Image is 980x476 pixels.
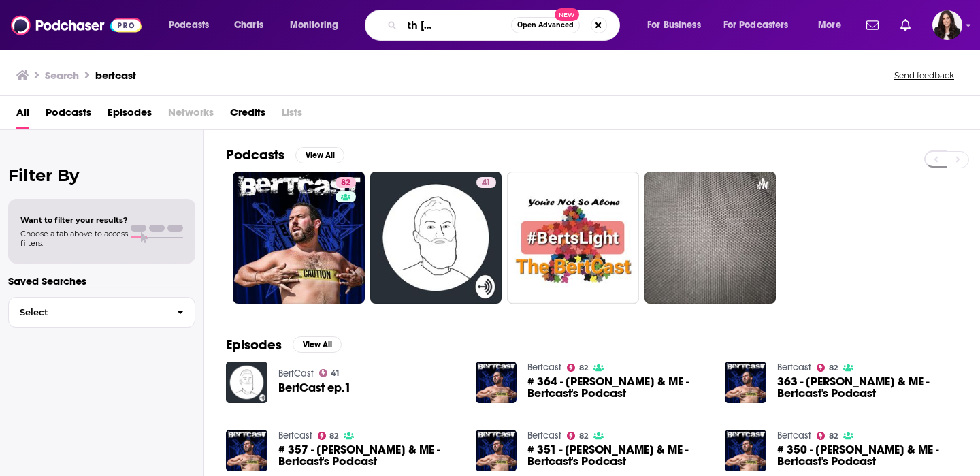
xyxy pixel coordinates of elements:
[20,215,128,225] span: Want to filter your results?
[331,370,339,377] span: 41
[567,432,588,440] a: 82
[9,308,166,317] span: Select
[295,147,344,163] button: View All
[8,297,195,328] button: Select
[16,101,29,129] a: All
[527,444,708,467] a: # 351 - Ian Edwards & ME - Bertcast's Podcast
[482,176,491,190] span: 41
[725,362,766,403] img: 363 - Jim Breuer & ME - Bertcast's Podcast
[932,10,962,40] span: Logged in as RebeccaShapiro
[45,69,79,82] h3: Search
[555,8,579,21] span: New
[336,177,356,188] a: 82
[861,14,884,37] a: Show notifications dropdown
[226,146,284,163] h2: Podcasts
[777,376,958,399] a: 363 - Jim Breuer & ME - Bertcast's Podcast
[293,336,342,353] button: View All
[329,433,338,439] span: 82
[159,14,227,36] button: open menu
[8,165,195,185] h2: Filter By
[226,362,267,403] img: BertCast ep.1
[278,444,459,467] span: # 357 - [PERSON_NAME] & ME - Bertcast's Podcast
[817,432,838,440] a: 82
[318,432,339,440] a: 82
[777,444,958,467] a: # 350 - Adam Ray & ME - Bertcast's Podcast
[579,365,588,371] span: 82
[567,364,588,372] a: 82
[476,430,517,471] img: # 351 - Ian Edwards & ME - Bertcast's Podcast
[511,17,580,33] button: Open AdvancedNew
[715,14,808,36] button: open menu
[280,14,356,36] button: open menu
[95,69,136,82] h3: bertcast
[638,14,718,36] button: open menu
[225,14,272,36] a: Charts
[278,382,351,394] a: BertCast ep.1
[647,16,701,35] span: For Business
[278,368,314,379] a: BertCast
[579,433,588,439] span: 82
[20,229,128,248] span: Choose a tab above to access filters.
[777,430,811,441] a: Bertcast
[777,444,958,467] span: # 350 - [PERSON_NAME] & ME - Bertcast's Podcast
[278,444,459,467] a: # 357 - Jim Gaffigan & ME - Bertcast's Podcast
[476,177,496,188] a: 41
[226,146,344,163] a: PodcastsView All
[282,101,302,129] span: Lists
[777,376,958,399] span: 363 - [PERSON_NAME] & ME - Bertcast's Podcast
[723,16,789,35] span: For Podcasters
[829,433,838,439] span: 82
[932,10,962,40] img: User Profile
[527,444,708,467] span: # 351 - [PERSON_NAME] & ME - Bertcast's Podcast
[808,14,858,36] button: open menu
[226,336,342,353] a: EpisodesView All
[168,101,214,129] span: Networks
[46,101,91,129] a: Podcasts
[370,172,502,304] a: 41
[8,274,195,287] p: Saved Searches
[319,369,340,377] a: 41
[527,430,561,441] a: Bertcast
[777,362,811,373] a: Bertcast
[932,10,962,40] button: Show profile menu
[226,336,282,353] h2: Episodes
[517,22,574,29] span: Open Advanced
[890,69,958,81] button: Send feedback
[402,14,511,36] input: Search podcasts, credits, & more...
[108,101,152,129] a: Episodes
[290,16,338,35] span: Monitoring
[378,10,633,41] div: Search podcasts, credits, & more...
[234,16,263,35] span: Charts
[476,362,517,403] img: # 364 - Sam Morril & ME - Bertcast's Podcast
[818,16,841,35] span: More
[527,376,708,399] span: # 364 - [PERSON_NAME] & ME - Bertcast's Podcast
[278,430,312,441] a: Bertcast
[11,12,142,38] img: Podchaser - Follow, Share and Rate Podcasts
[527,376,708,399] a: # 364 - Sam Morril & ME - Bertcast's Podcast
[230,101,265,129] a: Credits
[527,362,561,373] a: Bertcast
[829,365,838,371] span: 82
[233,172,365,304] a: 82
[817,364,838,372] a: 82
[341,176,350,190] span: 82
[169,16,209,35] span: Podcasts
[895,14,916,37] a: Show notifications dropdown
[725,430,766,471] img: # 350 - Adam Ray & ME - Bertcast's Podcast
[226,430,267,471] img: # 357 - Jim Gaffigan & ME - Bertcast's Podcast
